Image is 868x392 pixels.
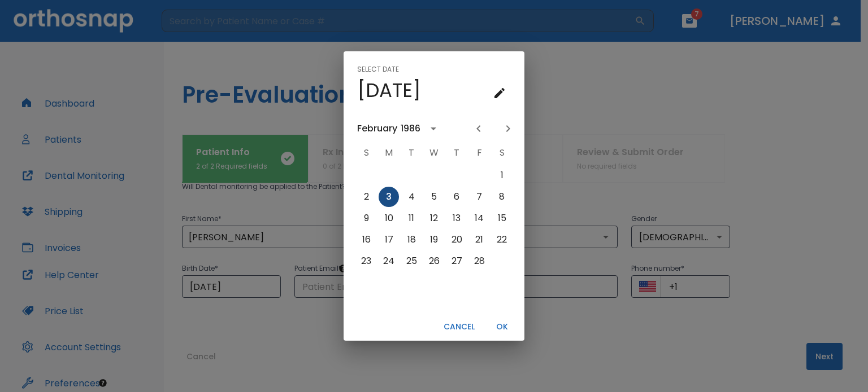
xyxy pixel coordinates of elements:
button: Feb 17, 1986 [379,230,399,250]
button: Feb 9, 1986 [356,208,376,228]
button: Feb 4, 1986 [401,187,422,207]
button: Feb 11, 1986 [401,208,422,228]
button: OK [484,318,520,336]
button: Feb 23, 1986 [356,251,376,271]
div: February [357,122,397,135]
button: Feb 2, 1986 [356,187,376,207]
button: Feb 1, 1986 [492,165,512,186]
button: Feb 16, 1986 [356,230,376,250]
button: Feb 10, 1986 [379,208,399,228]
button: Feb 19, 1986 [424,230,444,250]
button: Feb 14, 1986 [469,208,489,228]
button: Feb 26, 1986 [424,251,444,271]
button: Feb 24, 1986 [379,251,399,271]
h4: [DATE] [357,78,421,102]
span: S [492,142,512,164]
span: T [401,142,422,164]
button: Feb 12, 1986 [424,208,444,228]
button: Feb 7, 1986 [469,187,489,207]
span: S [356,142,376,164]
button: calendar view is open, go to text input view [488,82,511,104]
button: Feb 28, 1986 [469,251,489,271]
button: Feb 22, 1986 [492,230,512,250]
button: Feb 21, 1986 [469,230,489,250]
span: T [446,142,467,164]
button: Feb 15, 1986 [492,208,512,228]
div: 1986 [401,122,420,135]
span: W [424,142,444,164]
button: Feb 6, 1986 [446,187,467,207]
button: Cancel [439,318,479,336]
span: F [469,142,489,164]
button: Feb 3, 1986 [379,187,399,207]
button: Feb 25, 1986 [401,251,422,271]
button: Feb 5, 1986 [424,187,444,207]
span: M [379,142,399,164]
button: Feb 8, 1986 [492,187,512,207]
button: Feb 13, 1986 [446,208,467,228]
button: Previous month [469,119,488,138]
span: Select date [357,60,399,78]
button: Feb 18, 1986 [401,230,422,250]
button: Feb 27, 1986 [446,251,467,271]
button: Feb 20, 1986 [446,230,467,250]
button: calendar view is open, switch to year view [424,119,443,138]
button: Next month [498,119,518,138]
